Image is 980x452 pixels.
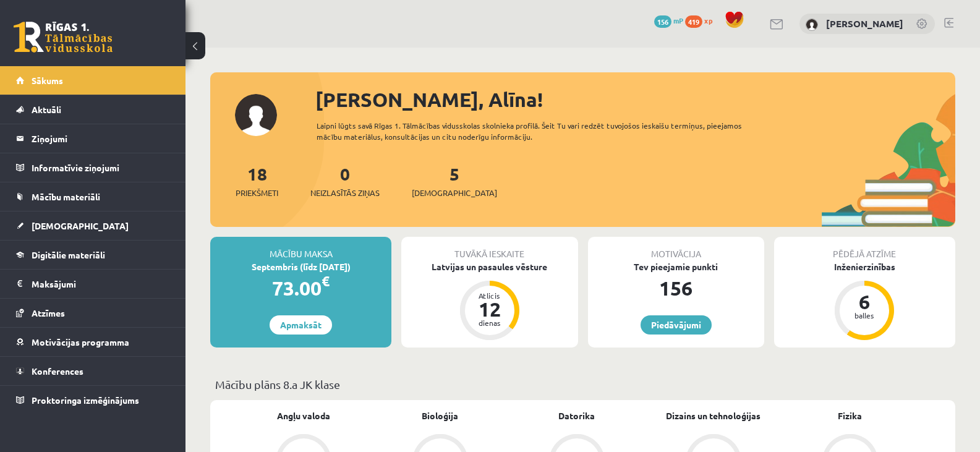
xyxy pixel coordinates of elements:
span: Konferences [32,365,83,377]
span: Aktuāli [32,104,61,115]
a: [PERSON_NAME] [826,17,903,30]
a: [DEMOGRAPHIC_DATA] [16,211,170,240]
div: Septembris (līdz [DATE]) [210,260,391,273]
span: Digitālie materiāli [32,249,105,260]
legend: Ziņojumi [32,124,170,153]
div: Latvijas un pasaules vēsture [401,260,577,273]
span: Proktoringa izmēģinājums [32,394,139,406]
a: Bioloģija [422,409,458,422]
a: Ziņojumi [16,124,170,153]
a: Sākums [16,66,170,95]
div: Atlicis [471,292,508,299]
a: Proktoringa izmēģinājums [16,386,170,414]
span: Atzīmes [32,307,65,318]
div: Tev pieejamie punkti [588,260,764,273]
div: Motivācija [588,237,764,260]
div: 6 [846,292,883,312]
a: Informatīvie ziņojumi [16,153,170,182]
img: Alīna Pugačova [806,19,818,31]
span: 419 [685,15,702,28]
span: 156 [654,15,671,28]
span: [DEMOGRAPHIC_DATA] [412,187,497,199]
span: Neizlasītās ziņas [310,187,380,199]
span: Sākums [32,75,63,86]
a: Atzīmes [16,299,170,327]
a: Angļu valoda [277,409,330,422]
span: mP [673,15,683,25]
div: Laipni lūgts savā Rīgas 1. Tālmācības vidusskolas skolnieka profilā. Šeit Tu vari redzēt tuvojošo... [317,120,764,142]
a: Datorika [558,409,595,422]
div: dienas [471,319,508,326]
div: Pēdējā atzīme [774,237,955,260]
span: Motivācijas programma [32,336,129,348]
a: Latvijas un pasaules vēsture Atlicis 12 dienas [401,260,577,342]
a: Dizains un tehnoloģijas [666,409,761,422]
legend: Informatīvie ziņojumi [32,153,170,182]
a: 419 xp [685,15,718,25]
a: Konferences [16,357,170,385]
legend: Maksājumi [32,270,170,298]
a: Aktuāli [16,95,170,124]
span: Priekšmeti [236,187,278,199]
a: 18Priekšmeti [236,163,278,199]
div: 12 [471,299,508,319]
a: Inženierzinības 6 balles [774,260,955,342]
div: Inženierzinības [774,260,955,273]
div: 73.00 [210,273,391,303]
a: Apmaksāt [270,315,332,335]
a: Maksājumi [16,270,170,298]
span: xp [704,15,712,25]
div: Tuvākā ieskaite [401,237,577,260]
a: 5[DEMOGRAPHIC_DATA] [412,163,497,199]
a: Rīgas 1. Tālmācības vidusskola [14,22,113,53]
p: Mācību plāns 8.a JK klase [215,376,950,393]
span: € [322,272,330,290]
a: Fizika [838,409,862,422]
a: Piedāvājumi [641,315,712,335]
a: Digitālie materiāli [16,241,170,269]
span: [DEMOGRAPHIC_DATA] [32,220,129,231]
a: Mācību materiāli [16,182,170,211]
a: Motivācijas programma [16,328,170,356]
div: Mācību maksa [210,237,391,260]
div: [PERSON_NAME], Alīna! [315,85,955,114]
a: 156 mP [654,15,683,25]
a: 0Neizlasītās ziņas [310,163,380,199]
span: Mācību materiāli [32,191,100,202]
div: balles [846,312,883,319]
div: 156 [588,273,764,303]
